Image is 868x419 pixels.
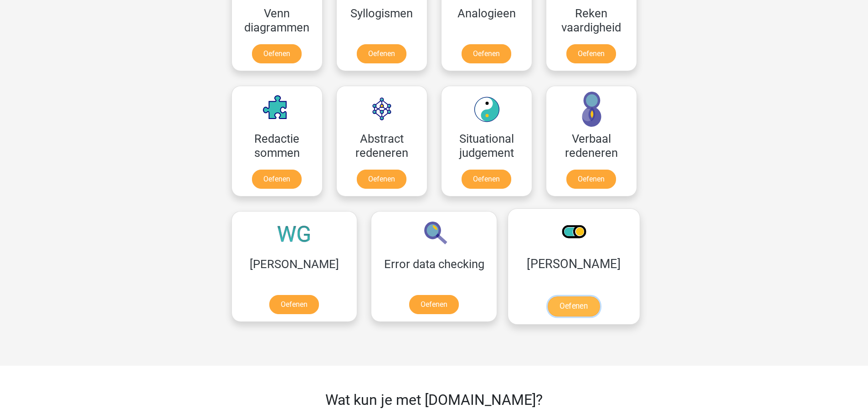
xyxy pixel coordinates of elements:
[409,295,459,314] a: Oefenen
[566,170,616,189] a: Oefenen
[566,44,616,63] a: Oefenen
[357,44,406,63] a: Oefenen
[259,391,610,409] h2: Wat kun je met [DOMAIN_NAME]?
[252,170,302,189] a: Oefenen
[269,295,319,314] a: Oefenen
[357,170,406,189] a: Oefenen
[548,296,600,316] a: Oefenen
[462,44,511,63] a: Oefenen
[462,170,511,189] a: Oefenen
[252,44,302,63] a: Oefenen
